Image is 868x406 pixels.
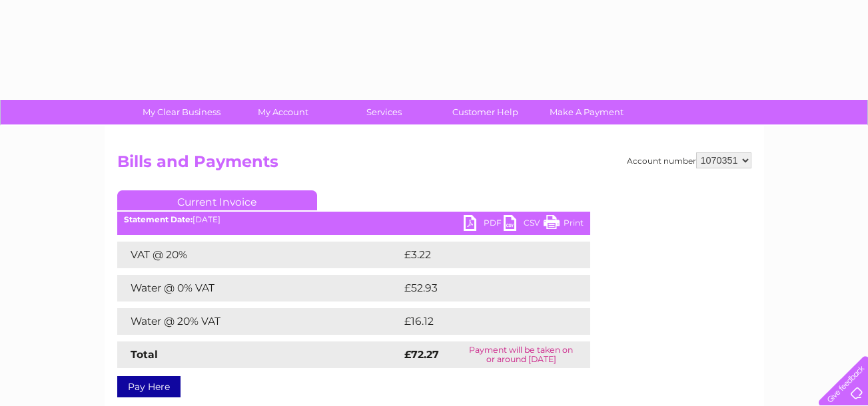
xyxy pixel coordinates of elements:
[401,275,563,302] td: £52.93
[401,308,561,335] td: £16.12
[404,348,439,361] strong: £72.27
[228,100,338,124] a: My Account
[452,341,590,368] td: Payment will be taken on or around [DATE]
[117,242,401,268] td: VAT @ 20%
[627,152,751,168] div: Account number
[401,242,559,268] td: £3.22
[117,152,751,178] h2: Bills and Payments
[117,275,401,302] td: Water @ 0% VAT
[430,100,540,124] a: Customer Help
[117,190,317,210] a: Current Invoice
[544,215,584,234] a: Print
[329,100,439,124] a: Services
[117,376,181,397] a: Pay Here
[532,100,642,124] a: Make A Payment
[131,348,158,361] strong: Total
[127,100,236,124] a: My Clear Business
[117,308,401,335] td: Water @ 20% VAT
[124,214,193,224] b: Statement Date:
[117,215,590,224] div: [DATE]
[464,215,504,234] a: PDF
[504,215,544,234] a: CSV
